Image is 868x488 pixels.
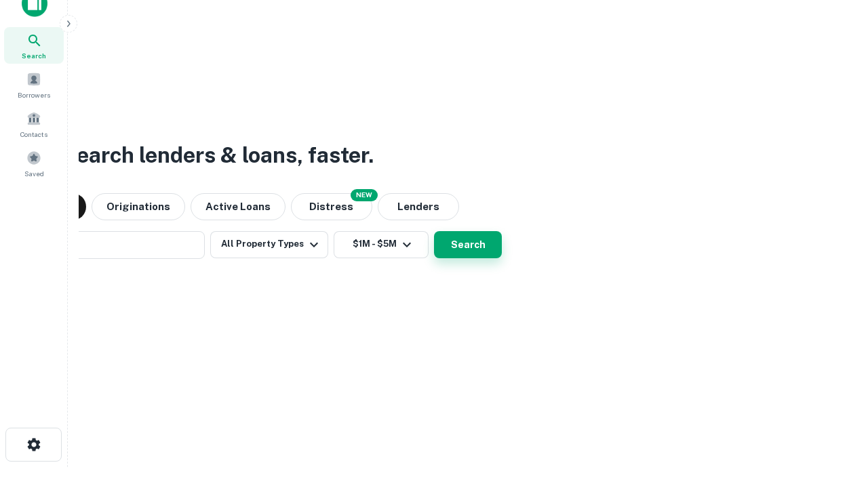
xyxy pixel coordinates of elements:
[4,66,64,103] a: Borrowers
[334,231,429,258] button: $1M - $5M
[191,193,285,220] button: Active Loans
[4,145,64,182] a: Saved
[800,380,868,445] iframe: Chat Widget
[62,139,374,171] h3: Search lenders & loans, faster.
[378,193,459,220] button: Lenders
[22,50,46,61] span: Search
[434,231,502,258] button: Search
[210,231,328,258] button: All Property Types
[20,129,47,140] span: Contacts
[351,189,378,201] div: NEW
[4,106,64,142] a: Contacts
[4,27,64,64] a: Search
[18,89,50,100] span: Borrowers
[92,193,185,220] button: Originations
[291,193,372,220] button: Search distressed loans with lien and other non-mortgage details.
[24,168,44,179] span: Saved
